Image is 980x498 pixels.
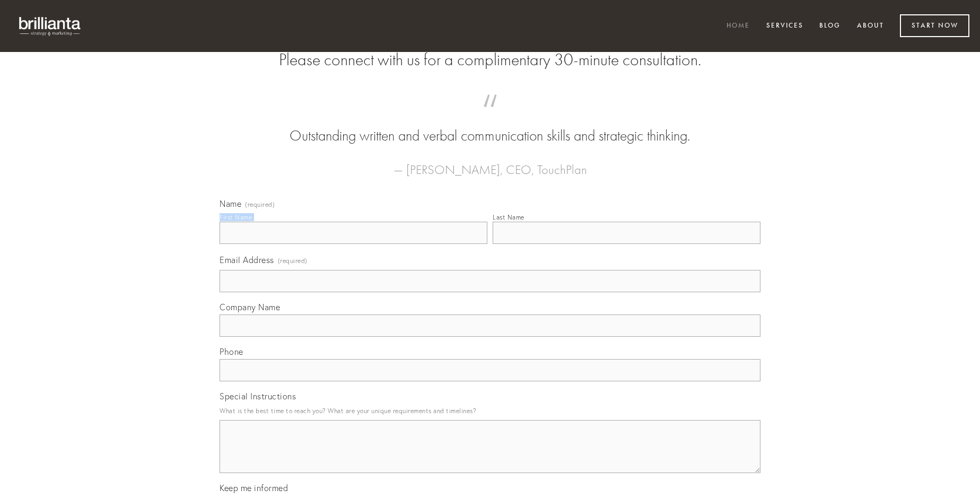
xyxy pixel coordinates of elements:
[220,255,274,265] span: Email Address
[11,11,90,41] img: brillianta - research, strategy, marketing
[220,404,760,418] p: What is the best time to reach you? What are your unique requirements and timelines?
[759,18,810,35] a: Services
[720,18,757,35] a: Home
[245,202,275,208] span: (required)
[220,302,280,312] span: Company Name
[237,105,743,126] span: “
[220,483,288,493] span: Keep me informed
[220,346,243,357] span: Phone
[850,18,891,35] a: About
[220,50,760,70] h2: Please connect with us for a complimentary 30-minute consultation.
[812,18,847,35] a: Blog
[220,198,241,209] span: Name
[278,254,308,268] span: (required)
[237,146,743,180] figcaption: — [PERSON_NAME], CEO, TouchPlan
[220,213,252,221] div: First Name
[493,213,524,221] div: Last Name
[900,14,969,37] a: Start Now
[220,391,296,401] span: Special Instructions
[237,105,743,146] blockquote: Outstanding written and verbal communication skills and strategic thinking.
